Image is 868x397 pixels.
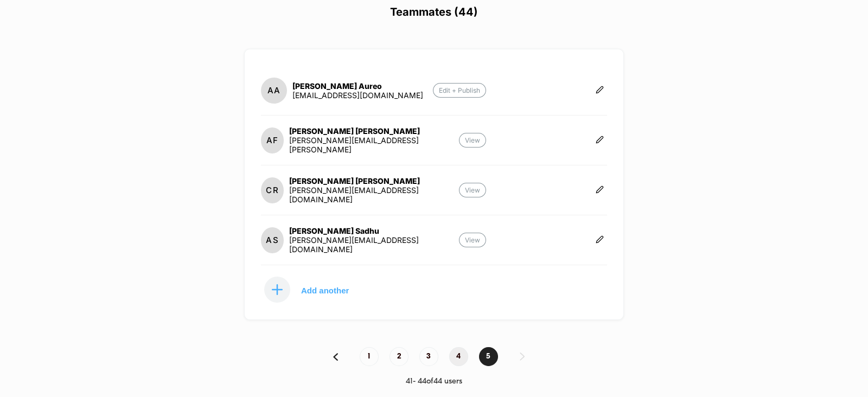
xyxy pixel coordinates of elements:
div: [PERSON_NAME][EMAIL_ADDRESS][PERSON_NAME] [289,136,458,154]
img: pagination back [333,353,338,361]
p: AA [267,85,280,95]
p: AS [266,235,278,245]
p: Edit + Publish [433,83,486,98]
span: 3 [419,347,438,366]
div: [PERSON_NAME] Aureo [292,81,423,91]
p: CR [266,185,278,195]
button: Add another [261,276,369,303]
span: 2 [390,347,409,366]
div: [PERSON_NAME][EMAIL_ADDRESS][DOMAIN_NAME] [289,185,459,204]
div: [PERSON_NAME] Sadhu [289,226,459,235]
div: [EMAIL_ADDRESS][DOMAIN_NAME] [292,91,423,100]
p: View [459,183,486,197]
div: [PERSON_NAME][EMAIL_ADDRESS][DOMAIN_NAME] [289,235,459,254]
p: View [459,133,486,148]
p: Add another [301,287,349,293]
p: AF [266,135,278,145]
span: 5 [479,347,498,366]
div: [PERSON_NAME] [PERSON_NAME] [289,126,458,136]
span: 1 [360,347,379,366]
span: 4 [449,347,468,366]
div: [PERSON_NAME] [PERSON_NAME] [289,176,459,185]
p: View [459,233,486,247]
